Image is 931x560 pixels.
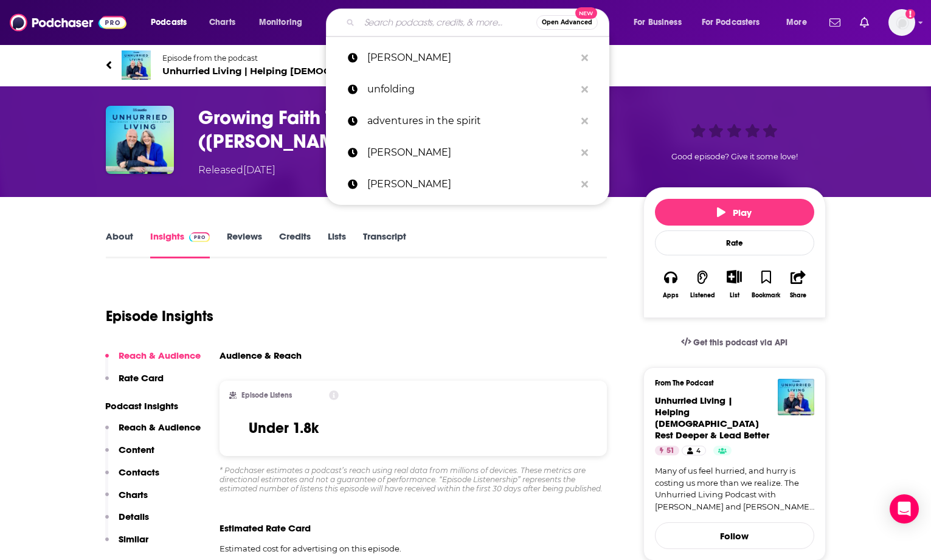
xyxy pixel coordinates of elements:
a: InsightsPodchaser Pro [150,230,210,258]
p: Estimated cost for advertising on this episode. [220,544,607,553]
div: Bookmark [752,292,780,299]
h3: Growing Faith Through Humble Questions (A.J. Swoboda) [198,106,624,153]
a: Reviews [227,230,262,258]
span: Logged in as shcarlos [888,9,915,36]
button: Contacts [105,466,159,489]
a: Lists [328,230,346,258]
a: Unhurried Living | Helping Christians Rest Deeper & Lead Better [655,395,769,441]
button: Reach & Audience [105,350,201,372]
p: adventures in the spirit [367,105,575,137]
div: Show More ButtonList [718,262,750,306]
button: Charts [105,489,148,511]
span: Podcasts [151,14,187,31]
button: Share [782,262,814,306]
a: [PERSON_NAME] [326,137,609,168]
div: Apps [663,292,679,299]
button: open menu [778,13,822,32]
button: Reach & Audience [105,421,201,444]
p: Content [119,444,154,455]
button: Play [655,199,814,226]
span: Monitoring [259,14,302,31]
p: Contacts [119,466,159,478]
button: Follow [655,522,814,549]
a: Get this podcast via API [671,328,798,358]
span: Charts [209,14,235,31]
span: Good episode? Give it some love! [671,152,798,161]
button: open menu [625,13,697,32]
a: unfolding [326,74,609,105]
button: Open AdvancedNew [536,15,598,30]
h3: Under 1.8k [249,419,319,437]
p: unfolding [367,74,575,105]
p: Rate Card [119,372,164,384]
span: New [575,7,597,19]
div: * Podchaser estimates a podcast’s reach using real data from millions of devices. These metrics a... [220,466,607,493]
a: Credits [279,230,311,258]
button: Apps [655,262,687,306]
span: For Business [634,14,682,31]
span: Get this podcast via API [693,337,787,348]
div: Rate [655,230,814,255]
span: Unhurried Living | Helping [DEMOGRAPHIC_DATA] Rest Deeper & Lead Better [655,395,769,441]
a: [PERSON_NAME] [326,42,609,74]
span: Play [717,207,752,218]
p: alicia britt chole [367,168,575,200]
button: open menu [251,13,318,32]
input: Search podcasts, credits, & more... [359,13,536,32]
svg: Add a profile image [905,9,915,19]
h2: Episode Listens [241,391,292,399]
div: Listened [690,292,715,299]
button: Bookmark [750,262,782,306]
div: Share [790,292,806,299]
span: Unhurried Living | Helping [DEMOGRAPHIC_DATA] Rest Deeper & Lead Better [162,65,552,77]
p: Reach & Audience [119,421,201,433]
div: Released [DATE] [198,163,275,178]
div: Open Intercom Messenger [890,494,919,524]
a: About [106,230,133,258]
a: 51 [655,446,679,455]
button: open menu [142,13,202,32]
span: 4 [696,445,701,457]
span: Episode from the podcast [162,54,552,63]
img: Unhurried Living | Helping Christians Rest Deeper & Lead Better [122,50,151,80]
img: User Profile [888,9,915,36]
img: Growing Faith Through Humble Questions (A.J. Swoboda) [106,106,174,174]
button: Show profile menu [888,9,915,36]
span: More [786,14,807,31]
p: ken fish [367,137,575,168]
p: Details [119,511,149,522]
a: Charts [201,13,243,32]
p: alan fadling [367,42,575,74]
button: Content [105,444,154,466]
span: 51 [666,445,674,457]
p: Charts [119,489,148,500]
h3: From The Podcast [655,379,805,387]
div: Search podcasts, credits, & more... [337,9,621,36]
a: Show notifications dropdown [855,12,874,33]
button: Details [105,511,149,533]
img: Unhurried Living | Helping Christians Rest Deeper & Lead Better [778,379,814,415]
a: Show notifications dropdown [825,12,845,33]
button: Similar [105,533,148,556]
img: Podchaser Pro [189,232,210,242]
a: 4 [682,446,705,455]
img: Podchaser - Follow, Share and Rate Podcasts [10,11,126,34]
button: Show More Button [722,270,747,283]
button: open menu [694,13,778,32]
p: Podcast Insights [105,400,201,412]
h3: Audience & Reach [220,350,302,361]
div: List [730,291,739,299]
a: Unhurried Living | Helping Christians Rest Deeper & Lead BetterEpisode from the podcastUnhurried ... [106,50,826,80]
a: Many of us feel hurried, and hurry is costing us more than we realize. The Unhurried Living Podca... [655,465,814,513]
span: Estimated Rate Card [220,522,311,534]
a: adventures in the spirit [326,105,609,137]
p: Reach & Audience [119,350,201,361]
p: Similar [119,533,148,545]
a: [PERSON_NAME] [326,168,609,200]
button: Listened [687,262,718,306]
a: Transcript [363,230,406,258]
button: Rate Card [105,372,164,395]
